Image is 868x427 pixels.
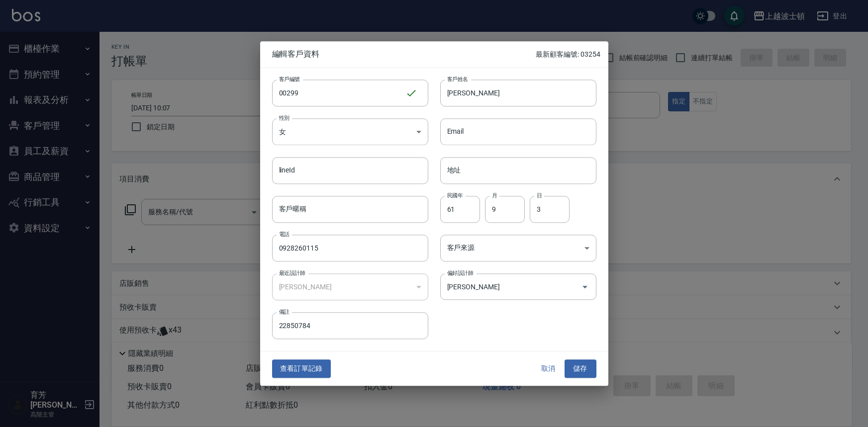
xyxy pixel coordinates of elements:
button: 取消 [533,360,565,378]
label: 日 [537,191,542,199]
label: 備註 [279,308,289,316]
p: 最新顧客編號: 03254 [536,49,600,60]
span: 編輯客戶資料 [272,49,536,59]
label: 最近設計師 [279,269,305,276]
label: 偏好設計師 [447,269,473,276]
label: 性別 [279,114,289,121]
div: 女 [272,118,428,145]
button: 查看訂單記錄 [272,360,331,378]
label: 電話 [279,230,289,238]
button: Open [577,279,593,295]
label: 月 [492,191,497,199]
div: [PERSON_NAME] [272,273,428,300]
label: 客戶編號 [279,75,300,83]
label: 客戶姓名 [447,75,468,83]
label: 民國年 [447,191,463,199]
button: 儲存 [565,360,596,378]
